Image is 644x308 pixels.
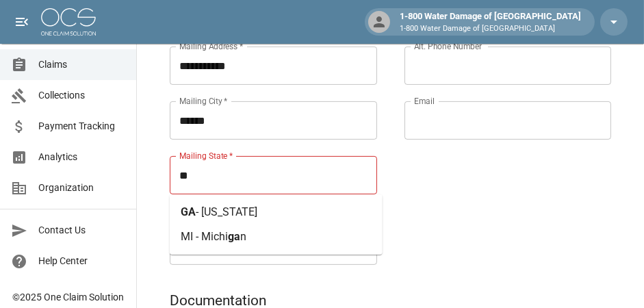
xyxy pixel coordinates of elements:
button: open drawer [8,8,36,36]
p: 1-800 Water Damage of [GEOGRAPHIC_DATA] [400,23,581,35]
div: 1-800 Water Damage of [GEOGRAPHIC_DATA] [394,10,587,34]
span: Organization [38,181,125,195]
span: Help Center [38,254,125,268]
span: Analytics [38,150,125,164]
span: Collections [38,88,125,103]
span: ga [228,230,240,243]
span: - [US_STATE] [196,205,257,218]
span: Claims [38,57,125,72]
label: Mailing Address [179,40,243,52]
img: ocs-logo-white-transparent.png [41,8,96,36]
span: Payment Tracking [38,119,125,133]
span: Contact Us [38,223,125,238]
label: Mailing City [179,95,228,107]
label: Mailing State [179,150,233,162]
label: Email [414,95,435,107]
span: MI - Michi [181,230,228,243]
span: GA [181,205,196,218]
label: Alt. Phone Number [414,40,482,52]
span: n [240,230,246,243]
div: © 2025 One Claim Solution [12,290,124,304]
